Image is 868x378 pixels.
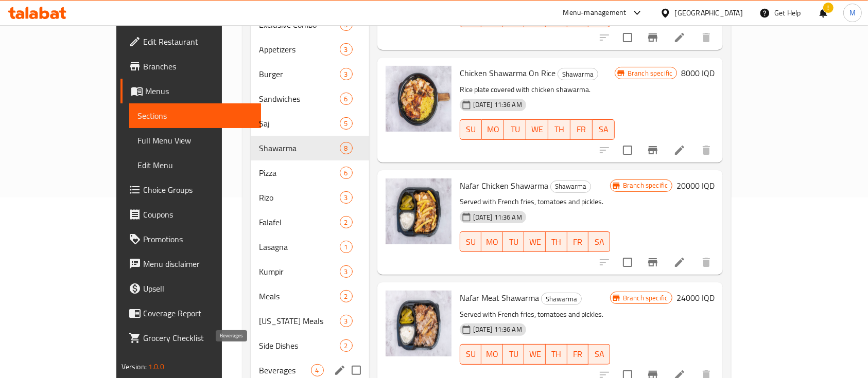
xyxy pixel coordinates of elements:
span: Kumpir [259,265,339,278]
div: Appetizers3 [251,37,369,62]
span: 6 [340,94,352,104]
span: 2 [340,292,352,301]
span: Sections [137,110,253,122]
a: Menu disclaimer [120,251,262,276]
button: delete [694,25,719,50]
button: FR [567,231,589,252]
span: Nafar Chicken Shawarma [460,178,548,193]
span: Appetizers [259,43,339,56]
span: TU [508,122,522,137]
span: Beverages [259,364,310,376]
span: FR [571,347,585,362]
button: delete [694,138,719,163]
span: SA [593,235,606,249]
button: WE [526,119,548,140]
img: Nafar Chicken Shawarma [386,178,452,244]
div: Burger3 [251,62,369,86]
button: SU [460,344,482,365]
span: SA [597,122,611,137]
span: 3 [340,69,352,79]
button: TU [503,231,525,252]
a: Choice Groups [120,177,262,202]
div: items [340,216,353,228]
button: Branch-specific-item [640,250,665,275]
span: Branch specific [619,293,672,303]
span: Shawarma [551,181,591,192]
h6: 20000 IQD [676,178,715,193]
button: SA [588,231,610,252]
span: Coverage Report [143,307,253,319]
h6: 8000 IQD [681,66,715,80]
div: items [340,43,353,56]
span: Coupons [143,208,253,221]
div: items [340,167,353,179]
span: 3 [340,45,352,55]
div: Saj [259,117,339,130]
span: SU [464,122,478,137]
span: SU [464,235,478,249]
span: 5 [340,119,352,129]
span: [US_STATE] Meals [259,315,339,327]
button: MO [481,231,503,252]
span: Full Menu View [137,134,253,147]
span: MO [485,347,499,362]
button: delete [694,250,719,275]
span: Shawarma [542,293,581,305]
span: Grocery Checklist [143,332,253,344]
div: Kentucky Meals [259,315,339,327]
span: Burger [259,68,339,80]
span: 8 [340,143,352,153]
button: WE [524,344,546,365]
button: Branch-specific-item [640,138,665,163]
div: items [340,315,353,327]
span: Pizza [259,167,339,179]
span: M [849,7,856,19]
span: 3 [340,193,352,203]
button: MO [481,344,503,365]
span: [DATE] 11:36 AM [469,100,526,110]
p: Served with French fries, tomatoes and pickles. [460,195,610,208]
a: Edit menu item [673,144,686,156]
a: Edit Restaurant [120,29,262,54]
div: items [340,339,353,352]
div: Shawarma [558,68,598,80]
button: Branch-specific-item [640,25,665,50]
button: FR [570,119,593,140]
a: Edit menu item [673,256,686,268]
span: Falafel [259,216,339,228]
div: [US_STATE] Meals3 [251,309,369,333]
span: TH [550,347,563,362]
span: Shawarma [558,68,598,80]
span: Menus [145,85,253,97]
span: MO [485,235,499,249]
span: Meals [259,290,339,302]
span: Edit Restaurant [143,35,253,48]
button: SA [593,119,615,140]
div: Shawarma8 [251,136,369,160]
p: Served with French fries, tomatoes and pickles. [460,308,610,321]
span: 2 [340,218,352,227]
a: Branches [120,54,262,79]
button: TU [504,119,526,140]
div: Menu-management [563,7,627,19]
span: Select to update [617,139,638,161]
p: Rice plate covered with chicken shawarma. [460,83,615,96]
div: Lasagna1 [251,235,369,259]
div: items [340,191,353,204]
span: Lasagna [259,241,339,253]
div: [GEOGRAPHIC_DATA] [675,7,743,19]
h6: 24000 IQD [676,291,715,305]
div: Meals2 [251,284,369,309]
span: [DATE] 11:36 AM [469,212,526,222]
button: TH [548,119,570,140]
span: FR [575,122,588,137]
span: 1.0.0 [148,360,164,373]
span: Nafar Meat Shawarma [460,290,539,305]
button: FR [567,344,589,365]
button: SU [460,231,482,252]
button: SA [588,344,610,365]
div: Shawarma [541,293,582,305]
